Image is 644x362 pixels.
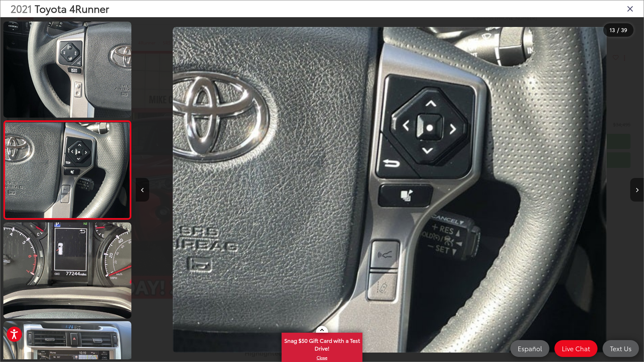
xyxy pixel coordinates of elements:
[2,21,133,119] img: 2021 Toyota 4Runner SR5 Premium
[603,340,639,357] a: Text Us
[136,27,644,353] div: 2021 Toyota 4Runner SR5 Premium 12
[10,1,32,16] span: 2021
[173,27,607,353] img: 2021 Toyota 4Runner SR5 Premium
[621,26,627,33] span: 39
[282,333,362,354] span: Snag $50 Gift Card with a Test Drive!
[510,340,549,357] a: Español
[2,221,133,320] img: 2021 Toyota 4Runner SR5 Premium
[35,1,109,16] span: Toyota 4Runner
[136,178,149,202] button: Previous image
[4,122,131,218] img: 2021 Toyota 4Runner SR5 Premium
[630,178,644,202] button: Next image
[554,340,598,357] a: Live Chat
[558,344,593,353] span: Live Chat
[610,26,615,33] span: 13
[607,344,635,353] span: Text Us
[616,28,620,32] span: /
[627,4,634,13] i: Close gallery
[514,344,545,353] span: Español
